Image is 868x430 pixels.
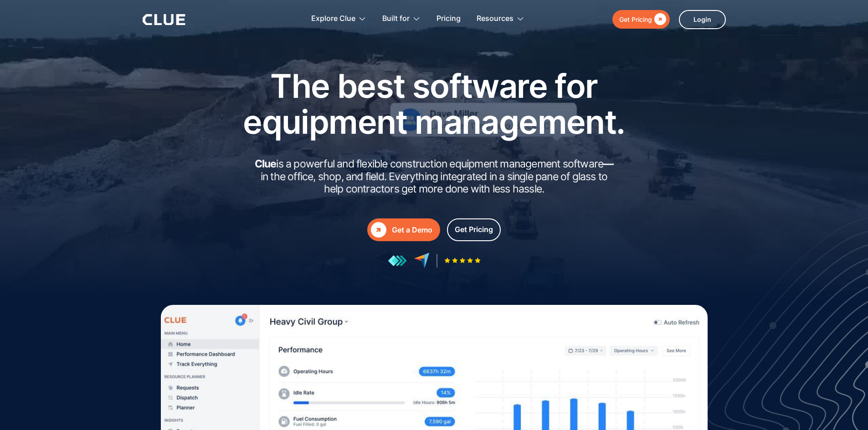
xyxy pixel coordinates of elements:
div: Get a Demo [392,224,432,236]
div: Explore Clue [311,5,366,33]
div: Get Pricing [619,14,652,25]
div: Built for [382,5,421,33]
img: reviews at getapp [388,255,407,267]
a: Get a Demo [367,218,440,241]
a: Get Pricing [447,218,501,241]
a: Login [679,10,726,29]
h1: The best software for equipment management. [229,68,639,140]
div:  [652,14,666,25]
div: Resources [477,5,524,33]
img: Five-star rating icon [444,258,481,263]
div: Get Pricing [455,224,493,235]
h2: is a powerful and flexible construction equipment management software in the office, shop, and fi... [252,158,616,196]
div: Resources [477,5,514,33]
div: Explore Clue [311,5,355,33]
a: Pricing [437,5,461,33]
img: reviews at capterra [414,253,430,268]
strong: — [603,157,613,170]
strong: Clue [255,157,277,170]
div: Built for [382,5,410,33]
div:  [371,222,386,238]
a: Get Pricing [612,10,670,29]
